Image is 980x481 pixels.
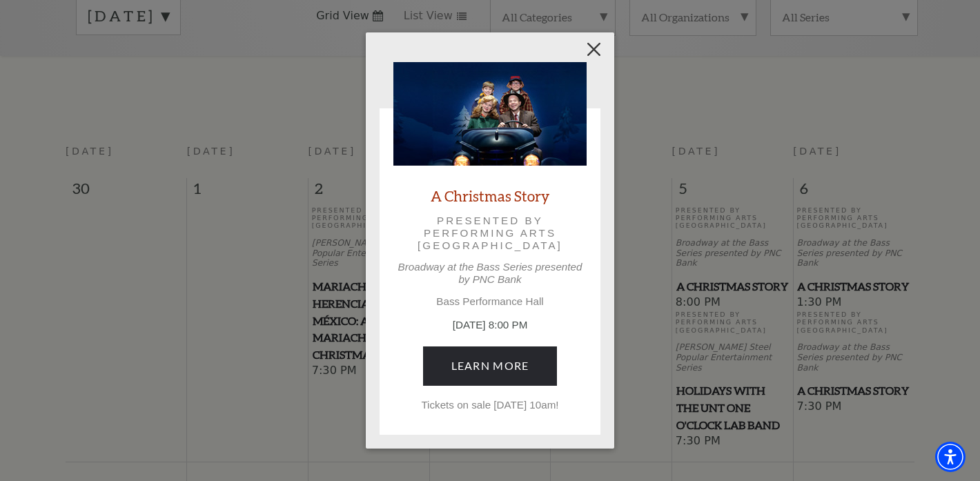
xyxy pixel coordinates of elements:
[413,215,567,253] p: Presented by Performing Arts [GEOGRAPHIC_DATA]
[935,442,966,472] div: Accessibility Menu
[393,62,587,166] img: A Christmas Story
[431,186,549,205] a: A Christmas Story
[393,399,587,411] p: Tickets on sale [DATE] 10am!
[393,261,587,286] p: Broadway at the Bass Series presented by PNC Bank
[423,346,558,385] a: December 5, 8:00 PM Learn More Tickets on sale Friday, June 27 at 10am
[393,295,587,308] p: Bass Performance Hall
[581,37,607,63] button: Close
[393,317,587,333] p: [DATE] 8:00 PM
